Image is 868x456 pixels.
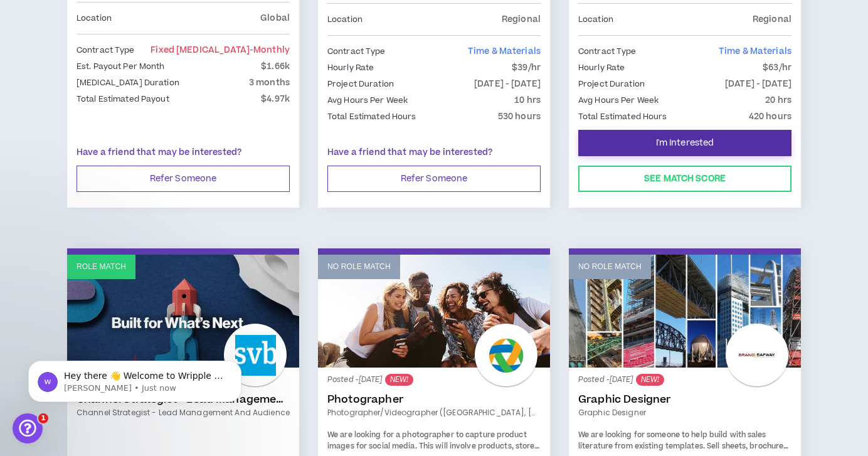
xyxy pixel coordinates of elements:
[765,93,791,107] p: 20 hrs
[151,44,290,56] span: Fixed [MEDICAL_DATA]
[28,372,56,381] span: Home
[104,372,147,381] span: Messages
[656,137,714,149] span: I'm Interested
[578,407,791,418] a: Graphic Designer
[725,77,791,91] p: [DATE] - [DATE]
[327,393,541,406] a: Photographer
[167,341,251,391] button: Help
[578,77,645,91] p: Project Duration
[578,130,791,156] button: I'm Interested
[25,24,48,44] img: logo
[578,13,613,26] p: Location
[249,76,290,90] p: 3 months
[250,44,290,56] span: - monthly
[578,93,659,107] p: Avg Hours Per Week
[67,255,299,368] a: Role Match
[749,110,791,124] p: 420 hours
[327,77,394,91] p: Project Duration
[216,20,238,43] div: Close
[578,45,637,58] p: Contract Type
[77,92,169,106] p: Total Estimated Payout
[26,193,209,206] div: We'll be back online [DATE]
[38,413,48,423] span: 1
[77,261,126,273] p: Role Match
[25,132,226,153] p: How can we help?
[26,179,209,193] div: Send us a message
[327,93,408,107] p: Avg Hours Per Week
[578,261,642,273] p: No Role Match
[327,13,363,26] p: Location
[474,77,541,91] p: [DATE] - [DATE]
[25,89,226,132] p: Hi [PERSON_NAME] !
[261,60,290,73] p: $1.66k
[502,13,541,26] p: Regional
[468,45,541,58] span: Time & Materials
[327,430,527,452] span: We are looking for a photographer to capture product images for social media.
[77,43,135,57] p: Contract Type
[13,413,43,443] iframe: Intercom live chat
[327,407,541,418] a: Photographer/Videographer ([GEOGRAPHIC_DATA], [GEOGRAPHIC_DATA])
[327,261,391,273] p: No Role Match
[171,20,196,45] div: Profile image for Gabriella
[77,166,290,192] button: Refer Someone
[327,45,386,58] p: Contract Type
[327,110,416,124] p: Total Estimated Hours
[77,60,165,73] p: Est. Payout Per Month
[578,166,791,192] button: See Match Score
[77,146,290,159] p: Have a friend that may be interested?
[9,334,260,422] iframe: Intercom notifications message
[327,146,541,159] p: Have a friend that may be interested?
[318,255,550,368] a: No Role Match
[569,255,801,368] a: No Role Match
[578,374,791,386] p: Posted - [DATE]
[77,11,112,25] p: Location
[512,61,541,75] p: $39/hr
[578,110,667,124] p: Total Estimated Hours
[260,11,290,25] p: Global
[763,61,791,75] p: $63/hr
[753,13,791,26] p: Regional
[578,393,791,406] a: Graphic Designer
[498,110,541,124] p: 530 hours
[514,93,541,107] p: 10 hrs
[199,372,219,381] span: Help
[719,45,791,58] span: Time & Materials
[385,374,413,386] sup: NEW!
[261,92,290,106] p: $4.97k
[13,169,238,216] div: Send us a messageWe'll be back online [DATE]
[327,61,374,75] p: Hourly Rate
[327,166,541,192] button: Refer Someone
[578,61,625,75] p: Hourly Rate
[327,374,541,386] p: Posted - [DATE]
[77,76,179,90] p: [MEDICAL_DATA] Duration
[636,374,664,386] sup: NEW!
[83,341,167,391] button: Messages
